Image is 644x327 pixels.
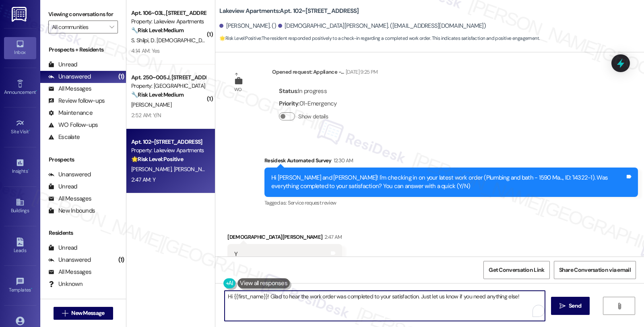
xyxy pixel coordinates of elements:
div: New Inbounds [48,207,95,215]
span: • [29,128,30,133]
i:  [616,303,622,309]
b: Lakeview Apartments: Apt. 102~[STREET_ADDRESS] [219,7,359,15]
a: Site Visit • [4,116,36,138]
div: Residesk Automated Survey [264,156,638,168]
div: (1) [116,70,126,83]
div: Unread [48,182,77,191]
strong: 🔧 Risk Level: Medium [131,91,184,98]
span: S. Shilpi [131,37,151,44]
div: Residents [40,229,126,237]
b: Priority [279,99,298,108]
div: WO [234,85,242,94]
div: Unread [48,60,77,69]
b: Status [279,87,297,95]
div: Property: [GEOGRAPHIC_DATA] [131,82,206,90]
div: Unanswered [48,72,91,81]
div: Unread [48,244,77,252]
div: Escalate [48,133,80,141]
button: Share Conversation via email [554,261,636,279]
div: Review follow-ups [48,97,105,105]
div: Unanswered [48,170,91,179]
div: : In progress [279,85,336,97]
div: [DATE] 9:25 PM [344,68,378,76]
label: Viewing conversations for [48,8,118,21]
span: Get Conversation Link [489,266,544,274]
a: Inbox [4,37,36,59]
label: Show details [298,112,328,121]
button: New Message [54,307,113,320]
div: WO Follow-ups [48,121,98,129]
i:  [559,303,566,309]
div: Property: Lakeview Apartments [131,17,206,26]
div: 2:47 AM [322,233,342,241]
span: [PERSON_NAME] [131,166,174,173]
a: Insights • [4,156,36,178]
a: Buildings [4,195,36,217]
strong: 🌟 Risk Level: Positive [131,155,183,163]
div: [DEMOGRAPHIC_DATA][PERSON_NAME] [227,233,342,244]
div: Apt. 106~03L, [STREET_ADDRESS] [131,9,206,17]
div: Unknown [48,280,83,288]
span: Send [569,302,581,310]
div: Y [234,250,237,259]
button: Send [551,297,590,315]
div: 12:30 AM [332,156,353,165]
div: Prospects + Residents [40,46,126,54]
img: ResiDesk Logo [12,7,28,22]
strong: 🔧 Risk Level: Medium [131,27,184,34]
strong: 🌟 Risk Level: Positive [219,35,261,41]
div: [PERSON_NAME]. () [219,22,276,30]
input: All communities [52,21,105,33]
div: [DEMOGRAPHIC_DATA][PERSON_NAME]. ([EMAIL_ADDRESS][DOMAIN_NAME]) [278,22,486,30]
span: Service request review [288,199,336,206]
div: Opened request: Appliance -... [272,68,378,79]
div: All Messages [48,268,91,276]
i:  [62,310,68,317]
span: • [31,286,32,292]
span: • [28,167,29,173]
span: • [36,88,37,94]
button: Get Conversation Link [483,261,549,279]
span: : The resident responded positively to a check-in regarding a completed work order. This indicate... [219,34,539,43]
span: Share Conversation via email [559,266,631,274]
i:  [109,24,114,30]
div: Apt. 102~[STREET_ADDRESS] [131,138,206,146]
div: Prospects [40,155,126,164]
div: (1) [116,254,126,266]
div: Unanswered [48,256,91,264]
span: [PERSON_NAME] [131,101,171,108]
span: [PERSON_NAME] [174,166,214,173]
div: 2:47 AM: Y [131,176,155,183]
div: Hi [PERSON_NAME] and [PERSON_NAME]! I'm checking in on your latest work order (Plumbing and bath ... [271,174,625,191]
a: Templates • [4,275,36,296]
div: Tagged as: [264,197,638,209]
div: All Messages [48,195,91,203]
textarea: To enrich screen reader interactions, please activate Accessibility in Grammarly extension settings [225,291,545,321]
div: All Messages [48,85,91,93]
div: Property: Lakeview Apartments [131,146,206,155]
div: : 01-Emergency [279,97,336,110]
span: D. [DEMOGRAPHIC_DATA] [151,37,215,44]
div: 4:14 AM: Yes [131,47,160,54]
div: Maintenance [48,109,93,117]
span: New Message [71,309,104,317]
div: 2:52 AM: Y/N [131,112,161,119]
a: Leads [4,235,36,257]
div: Apt. 250~005J, [STREET_ADDRESS] [131,73,206,82]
